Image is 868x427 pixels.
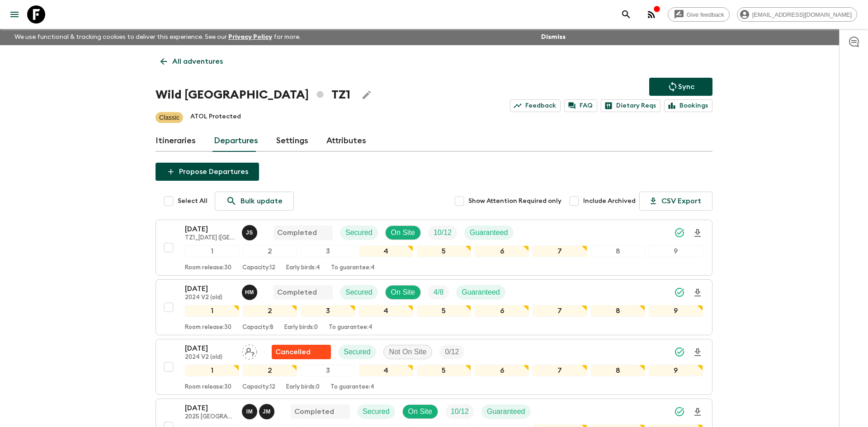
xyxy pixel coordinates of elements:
[428,285,449,300] div: Trip Fill
[11,29,304,45] p: We use functional & tracking cookies to deliver this experience. See our for more.
[385,225,421,240] div: On Site
[475,365,529,376] div: 6
[737,7,857,22] div: [EMAIL_ADDRESS][DOMAIN_NAME]
[434,287,443,298] p: 4 / 8
[214,130,258,152] a: Departures
[487,406,525,417] p: Guaranteed
[242,287,259,295] span: Halfani Mbasha
[185,413,235,421] p: 2025 [GEOGRAPHIC_DATA] (Jun - Nov)
[674,406,685,417] svg: Synced Successfully
[275,347,311,357] p: Cancelled
[649,78,712,96] button: Sync adventure departures to the booking engine
[172,56,223,67] p: All adventures
[242,324,274,331] p: Capacity: 8
[445,347,459,357] p: 0 / 12
[5,5,24,23] button: menu
[215,192,294,211] a: Bulk update
[417,245,471,257] div: 5
[277,287,317,298] p: Completed
[243,245,297,257] div: 2
[357,404,395,419] div: Secured
[674,287,685,298] svg: Synced Successfully
[338,345,376,359] div: Secured
[668,7,730,22] a: Give feedback
[747,11,857,18] span: [EMAIL_ADDRESS][DOMAIN_NAME]
[510,99,561,112] a: Feedback
[301,365,355,376] div: 3
[385,285,421,300] div: On Site
[682,11,729,18] span: Give feedback
[185,235,235,242] p: TZ1_[DATE] ([GEOGRAPHIC_DATA])
[359,305,413,317] div: 4
[601,99,660,112] a: Dietary Reqs
[156,163,259,181] button: Propose Departures
[428,225,457,240] div: Trip Fill
[156,279,712,335] button: [DATE]2024 V2 (old)Halfani MbashaCompletedSecuredOn SiteTrip FillGuaranteed123456789Room release:...
[185,264,231,272] p: Room release: 30
[344,347,371,357] p: Secured
[533,305,587,317] div: 7
[301,245,355,257] div: 3
[591,365,645,376] div: 8
[242,347,257,354] span: Assign pack leader
[533,365,587,376] div: 7
[329,324,373,331] p: To guarantee: 4
[434,227,452,238] p: 10 / 12
[417,305,471,317] div: 5
[185,283,235,294] p: [DATE]
[692,228,703,239] svg: Download Onboarding
[363,406,390,417] p: Secured
[678,81,694,92] p: Sync
[345,287,373,298] p: Secured
[156,130,196,152] a: Itineraries
[185,343,235,354] p: [DATE]
[451,406,469,417] p: 10 / 12
[402,404,438,419] div: On Site
[664,99,712,112] a: Bookings
[692,407,703,418] svg: Download Onboarding
[156,339,712,395] button: [DATE]2024 V2 (old)Assign pack leaderFlash Pack cancellationSecuredNot On SiteTrip Fill123456789R...
[359,245,413,257] div: 4
[156,220,712,276] button: [DATE]TZ1_[DATE] ([GEOGRAPHIC_DATA])John SinganoCompletedSecuredOn SiteTrip FillGuaranteed1234567...
[340,225,378,240] div: Secured
[159,113,179,122] p: Classic
[462,287,500,298] p: Guaranteed
[470,227,508,238] p: Guaranteed
[475,305,529,317] div: 6
[591,305,645,317] div: 8
[294,406,334,417] p: Completed
[272,345,331,359] div: Flash Pack cancellation
[185,354,235,361] p: 2024 V2 (old)
[185,403,235,413] p: [DATE]
[345,227,373,238] p: Secured
[242,264,275,272] p: Capacity: 12
[243,365,297,376] div: 2
[445,404,474,419] div: Trip Fill
[564,99,597,112] a: FAQ
[185,324,231,331] p: Room release: 30
[330,384,374,391] p: To guarantee: 4
[241,196,283,206] p: Bulk update
[417,365,471,376] div: 5
[190,112,241,123] p: ATOL Protected
[391,227,415,238] p: On Site
[286,264,320,272] p: Early birds: 4
[185,245,239,257] div: 1
[277,227,317,238] p: Completed
[358,86,376,104] button: Edit Adventure Title
[185,384,231,391] p: Room release: 30
[156,52,228,70] a: All adventures
[276,130,308,152] a: Settings
[674,227,685,238] svg: Synced Successfully
[242,228,259,235] span: John Singano
[591,245,645,257] div: 8
[284,324,318,331] p: Early birds: 0
[692,347,703,358] svg: Download Onboarding
[475,245,529,257] div: 6
[331,264,375,272] p: To guarantee: 4
[539,31,568,43] button: Dismiss
[389,347,427,357] p: Not On Site
[439,345,464,359] div: Trip Fill
[383,345,433,359] div: Not On Site
[242,384,275,391] p: Capacity: 12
